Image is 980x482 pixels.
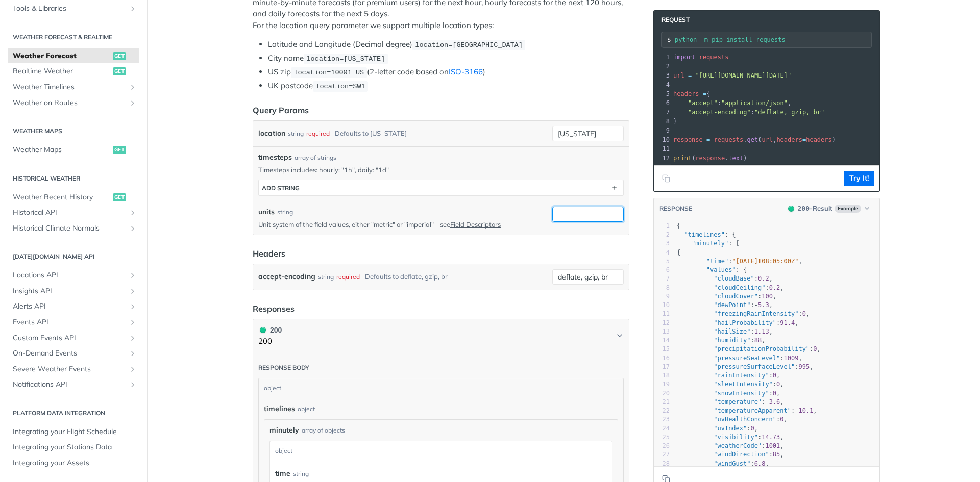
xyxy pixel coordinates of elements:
[798,363,810,370] span: 995
[270,441,609,461] div: object
[262,184,300,192] div: ADD string
[8,252,139,261] h2: [DATE][DOMAIN_NAME] API
[259,180,623,195] button: ADD string
[129,365,137,373] button: Show subpages for Severe Weather Events
[677,284,784,291] span: : ,
[253,104,309,116] div: Query Params
[13,82,126,92] span: Weather Timelines
[844,171,874,186] button: Try It!
[268,39,629,50] li: Latitude and Longitude (Decimal degree)
[258,336,282,347] p: 200
[13,333,126,343] span: Custom Events API
[13,364,126,374] span: Severe Weather Events
[293,69,364,77] span: location=10001 US
[776,136,802,143] span: headers
[8,424,139,440] a: Integrating your Flight Schedule
[13,442,137,452] span: Integrating your Stations Data
[258,165,624,174] p: Timesteps includes: hourly: "1h", daily: "1d"
[714,328,750,335] span: "hailSize"
[8,174,139,183] h2: Historical Weather
[113,52,126,60] span: get
[253,302,295,315] div: Responses
[677,319,799,326] span: : ,
[8,455,139,471] a: Integrating your Assets
[13,427,137,437] span: Integrating your Flight Schedule
[769,398,780,405] span: 3.6
[806,136,832,143] span: headers
[259,378,621,398] div: object
[714,372,769,379] span: "rainIntensity"
[784,354,799,362] span: 1009
[677,240,740,247] span: : [
[654,327,670,336] div: 13
[8,268,139,283] a: Locations APIShow subpages for Locations API
[758,275,769,282] span: 0.2
[721,99,788,107] span: "application/json"
[677,407,817,414] span: : ,
[654,415,670,424] div: 23
[8,331,139,346] a: Custom Events APIShow subpages for Custom Events API
[654,274,670,283] div: 7
[754,337,762,344] span: 88
[654,266,670,274] div: 6
[688,99,718,107] span: "accept"
[8,362,139,377] a: Severe Weather EventsShow subpages for Severe Weather Events
[714,310,798,317] span: "freezingRainIntensity"
[654,239,670,248] div: 3
[258,269,315,284] label: accept-encoding
[315,83,365,90] span: location=SW1
[714,319,776,326] span: "hailProbability"
[751,425,754,432] span: 0
[714,416,776,423] span: "uvHealthConcern"
[798,205,810,212] span: 200
[13,301,126,312] span: Alerts API
[795,407,798,414] span: -
[129,334,137,342] button: Show subpages for Custom Events API
[654,389,670,398] div: 20
[129,287,137,295] button: Show subpages for Insights API
[258,207,275,217] label: units
[677,293,776,300] span: : ,
[258,324,282,336] div: 200
[293,466,309,481] div: string
[654,144,671,154] div: 11
[659,204,693,214] button: RESPONSE
[762,293,773,300] span: 100
[673,72,684,79] span: url
[783,204,874,214] button: 200200-ResultExample
[695,155,725,162] span: response
[703,90,706,97] span: =
[8,299,139,314] a: Alerts APIShow subpages for Alerts API
[336,269,360,284] div: required
[714,354,780,362] span: "pressureSeaLevel"
[8,64,139,79] a: Realtime Weatherget
[714,398,762,405] span: "temperature"
[258,126,285,141] label: location
[654,319,670,327] div: 12
[677,266,747,273] span: : {
[654,310,670,318] div: 11
[654,450,670,459] div: 27
[13,145,110,155] span: Weather Maps
[13,66,110,77] span: Realtime Weather
[677,390,780,397] span: : ,
[798,204,832,214] div: - Result
[129,271,137,280] button: Show subpages for Locations API
[677,416,788,423] span: : ,
[302,426,345,435] div: array of objects
[762,136,773,143] span: url
[13,98,126,108] span: Weather on Routes
[654,301,670,310] div: 10
[673,155,692,162] span: print
[129,5,137,13] button: Show subpages for Tools & Libraries
[673,118,677,125] span: }
[8,284,139,299] a: Insights APIShow subpages for Insights API
[747,136,758,143] span: get
[277,208,293,217] div: string
[8,315,139,330] a: Events APIShow subpages for Events API
[677,425,758,432] span: : ,
[13,348,126,359] span: On-Demand Events
[765,442,780,449] span: 1001
[714,390,769,397] span: "snowIntensity"
[13,192,110,202] span: Weather Recent History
